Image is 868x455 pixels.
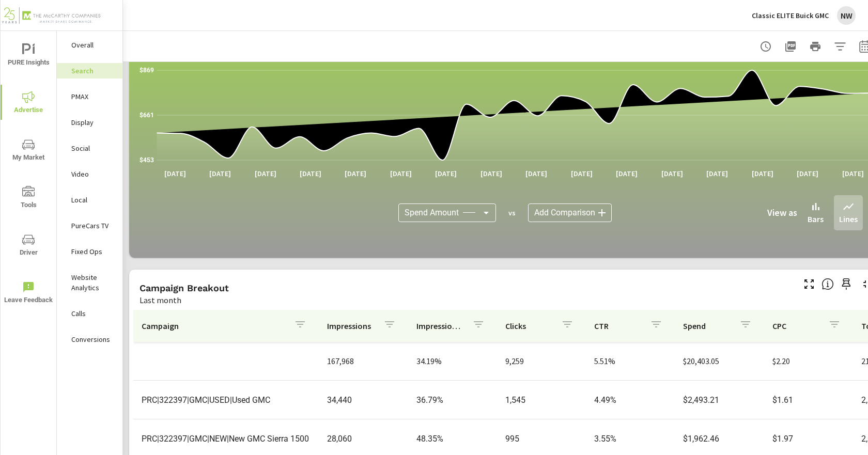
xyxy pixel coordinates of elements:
[675,426,764,452] td: $1,962.46
[71,308,114,319] p: Calls
[505,321,553,331] p: Clicks
[139,156,154,164] text: $453
[71,66,114,76] p: Search
[808,213,824,225] p: Bars
[1,31,56,316] div: nav menu
[745,168,781,179] p: [DATE]
[609,168,645,179] p: [DATE]
[586,426,675,452] td: 3.55%
[654,168,690,179] p: [DATE]
[139,67,154,74] text: $869
[473,168,509,179] p: [DATE]
[71,169,114,179] p: Video
[133,426,319,452] td: PRC|322397|GMC|NEW|New GMC Sierra 1500
[408,387,497,413] td: 36.79%
[789,168,826,179] p: [DATE]
[683,321,731,331] p: Spend
[408,426,497,452] td: 48.35%
[398,203,496,222] div: Spend Amount
[428,168,464,179] p: [DATE]
[57,332,122,347] div: Conversions
[319,387,408,413] td: 34,440
[157,168,193,179] p: [DATE]
[71,195,114,205] p: Local
[142,321,286,331] p: Campaign
[496,208,528,217] p: vs
[405,208,459,218] span: Spend Amount
[837,6,856,25] div: NW
[327,321,375,331] p: Impressions
[564,168,600,179] p: [DATE]
[139,112,154,119] text: $661
[801,276,817,292] button: Make Fullscreen
[780,36,801,57] button: "Export Report to PDF"
[71,221,114,231] p: PureCars TV
[133,387,319,413] td: PRC|322397|GMC|USED|Used GMC
[594,321,642,331] p: CTR
[319,426,408,452] td: 28,060
[57,306,122,321] div: Calls
[57,89,122,104] div: PMAX
[675,387,764,413] td: $2,493.21
[772,355,845,367] p: $2.20
[764,387,853,413] td: $1.61
[683,355,755,367] p: $20,403.05
[838,276,855,292] span: Save this to your personalized report
[57,115,122,130] div: Display
[830,36,850,57] button: Apply Filters
[292,168,329,179] p: [DATE]
[57,270,122,295] div: Website Analytics
[71,246,114,257] p: Fixed Ops
[594,355,667,367] p: 5.51%
[57,244,122,259] div: Fixed Ops
[416,355,489,367] p: 34.19%
[4,281,53,306] span: Leave Feedback
[4,233,53,259] span: Driver
[71,272,114,293] p: Website Analytics
[4,91,53,116] span: Advertise
[57,63,122,79] div: Search
[4,43,53,69] span: PURE Insights
[71,143,114,153] p: Social
[71,91,114,102] p: PMAX
[57,218,122,233] div: PureCars TV
[839,213,858,225] p: Lines
[772,321,820,331] p: CPC
[534,208,595,218] span: Add Comparison
[71,117,114,128] p: Display
[752,11,829,20] p: Classic ELITE Buick GMC
[337,168,374,179] p: [DATE]
[139,294,181,306] p: Last month
[586,387,675,413] td: 4.49%
[71,40,114,50] p: Overall
[139,283,229,293] h5: Campaign Breakout
[518,168,554,179] p: [DATE]
[767,208,797,218] h6: View as
[57,37,122,53] div: Overall
[247,168,284,179] p: [DATE]
[57,166,122,182] div: Video
[822,278,834,290] span: This is a summary of Search performance results by campaign. Each column can be sorted.
[528,203,612,222] div: Add Comparison
[57,140,122,156] div: Social
[497,426,586,452] td: 995
[497,387,586,413] td: 1,545
[57,192,122,208] div: Local
[383,168,419,179] p: [DATE]
[71,334,114,344] p: Conversions
[805,36,826,57] button: Print Report
[202,168,238,179] p: [DATE]
[4,138,53,164] span: My Market
[416,321,464,331] p: Impression Share
[505,355,578,367] p: 9,259
[327,355,399,367] p: 167,968
[4,186,53,211] span: Tools
[764,426,853,452] td: $1.97
[699,168,735,179] p: [DATE]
